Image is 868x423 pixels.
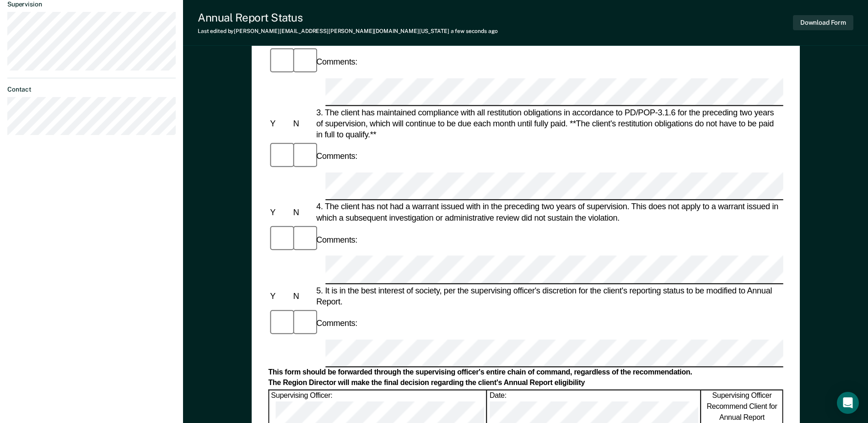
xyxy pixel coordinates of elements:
div: Y [268,207,291,218]
div: 4. The client has not had a warrant issued with in the preceding two years of supervision. This d... [314,201,783,223]
div: Comments: [314,234,359,245]
span: a few seconds ago [451,28,498,34]
div: 5. It is in the best interest of society, per the supervising officer's discretion for the client... [314,285,783,307]
div: Y [268,290,291,301]
div: Comments: [314,56,359,67]
div: Comments: [314,151,359,162]
div: This form should be forwarded through the supervising officer's entire chain of command, regardle... [268,368,783,378]
button: Download Form [793,15,853,30]
div: The Region Director will make the final decision regarding the client's Annual Report eligibility [268,379,783,388]
div: Open Intercom Messenger [837,392,859,414]
dt: Supervision [7,0,176,8]
div: Last edited by [PERSON_NAME][EMAIL_ADDRESS][PERSON_NAME][DOMAIN_NAME][US_STATE] [198,28,498,34]
div: Annual Report Status [198,11,498,24]
div: N [291,118,314,129]
div: 3. The client has maintained compliance with all restitution obligations in accordance to PD/POP-... [314,107,783,140]
div: N [291,290,314,301]
dt: Contact [7,86,176,93]
div: Y [268,118,291,129]
div: Comments: [314,318,359,329]
div: N [291,207,314,218]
